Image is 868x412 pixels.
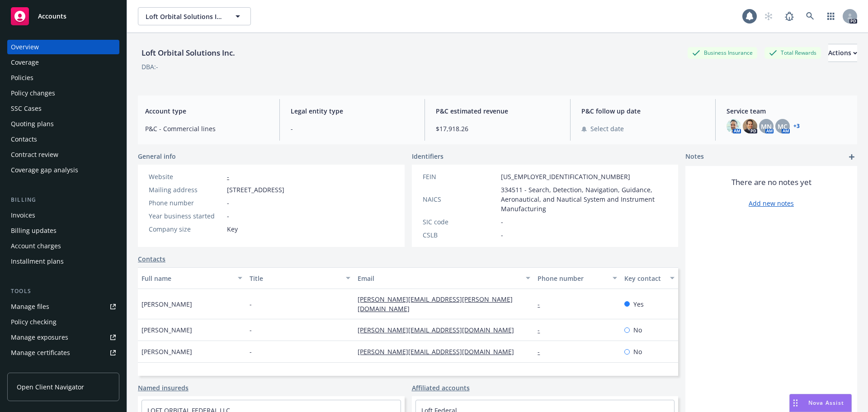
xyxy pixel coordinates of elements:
div: Policies [11,71,33,85]
span: - [227,211,229,221]
span: Legal entity type [291,106,414,116]
div: Manage certificates [11,346,70,360]
div: Account charges [11,239,61,253]
a: SSC Cases [7,101,119,116]
div: Coverage [11,55,39,70]
div: SIC code [423,217,497,227]
a: Account charges [7,239,119,253]
a: +3 [793,123,800,129]
a: Manage BORs [7,361,119,375]
span: Account type [145,106,269,116]
a: [PERSON_NAME][EMAIL_ADDRESS][DOMAIN_NAME] [358,347,521,356]
a: [PERSON_NAME][EMAIL_ADDRESS][DOMAIN_NAME] [358,326,521,334]
a: Billing updates [7,223,119,238]
span: MN [761,122,772,131]
span: - [227,198,229,208]
a: Search [801,7,819,25]
div: Drag to move [790,394,801,412]
span: P&C estimated revenue [436,106,559,116]
a: Installment plans [7,254,119,269]
a: - [538,326,547,334]
span: Notes [685,152,704,162]
a: Contract review [7,147,119,162]
a: Manage files [7,299,119,314]
a: Report a Bug [780,7,798,25]
span: [PERSON_NAME] [142,347,192,356]
span: - [250,325,252,335]
a: Add new notes [749,199,794,208]
span: Nova Assist [808,399,844,407]
span: P&C follow up date [581,106,705,116]
button: Loft Orbital Solutions Inc. [138,7,251,25]
a: Manage exposures [7,330,119,345]
span: Select date [590,124,624,133]
a: Policies [7,71,119,85]
a: Affiliated accounts [412,383,470,393]
button: Phone number [534,267,620,289]
div: Business Insurance [688,47,757,58]
div: DBA: - [142,62,158,71]
img: photo [743,119,757,133]
div: Loft Orbital Solutions Inc. [138,47,239,59]
span: - [250,299,252,309]
span: Open Client Navigator [17,382,84,392]
div: Manage BORs [11,361,53,375]
a: [PERSON_NAME][EMAIL_ADDRESS][PERSON_NAME][DOMAIN_NAME] [358,295,513,313]
span: - [250,347,252,356]
div: Manage files [11,299,49,314]
div: Policy checking [11,315,57,329]
span: Service team [726,106,850,116]
div: Year business started [149,211,223,221]
span: Yes [633,299,644,309]
a: Contacts [7,132,119,147]
div: Policy changes [11,86,55,100]
div: Actions [828,44,857,62]
a: Switch app [822,7,840,25]
button: Key contact [621,267,678,289]
button: Nova Assist [789,394,852,412]
a: Manage certificates [7,346,119,360]
span: Identifiers [412,152,443,161]
button: Full name [138,267,246,289]
span: No [633,347,642,356]
span: [STREET_ADDRESS] [227,185,284,194]
div: Overview [11,40,39,54]
a: Overview [7,40,119,54]
div: Contacts [11,132,37,147]
div: Manage exposures [11,330,68,345]
span: [PERSON_NAME] [142,325,192,335]
span: P&C - Commercial lines [145,124,269,133]
span: There are no notes yet [731,177,811,188]
span: Loft Orbital Solutions Inc. [146,12,224,21]
a: - [538,347,547,356]
span: MC [778,122,788,131]
a: Policy checking [7,315,119,329]
div: Tools [7,287,119,296]
div: Email [358,274,520,283]
span: 334511 - Search, Detection, Navigation, Guidance, Aeronautical, and Nautical System and Instrumen... [501,185,668,213]
div: Billing [7,195,119,204]
a: Named insureds [138,383,189,393]
a: - [538,300,547,308]
a: Accounts [7,4,119,29]
a: add [846,152,857,162]
a: Start snowing [759,7,778,25]
div: Mailing address [149,185,223,194]
a: Policy changes [7,86,119,100]
a: Quoting plans [7,117,119,131]
span: Key [227,224,238,234]
div: Contract review [11,147,58,162]
div: Website [149,172,223,181]
a: Contacts [138,254,165,264]
div: Total Rewards [764,47,821,58]
span: [PERSON_NAME] [142,299,192,309]
a: Coverage gap analysis [7,163,119,177]
div: Company size [149,224,223,234]
button: Actions [828,44,857,62]
div: Phone number [538,274,607,283]
div: NAICS [423,194,497,204]
div: Phone number [149,198,223,208]
a: - [227,172,229,181]
span: - [291,124,414,133]
span: General info [138,152,176,161]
